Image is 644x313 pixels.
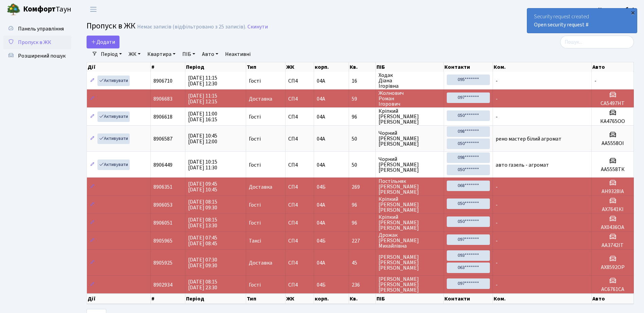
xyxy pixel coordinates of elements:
span: 04А [317,95,325,103]
a: Розширений пошук [3,49,71,63]
span: Пропуск в ЖК [18,39,51,46]
span: 227 [352,238,373,244]
a: Активувати [97,133,130,144]
span: [DATE] 11:00 [DATE] 16:15 [188,110,217,123]
input: Пошук... [560,36,634,48]
span: 59 [352,96,373,102]
b: Консьєрж б. 4. [598,6,636,13]
th: ЖК [286,62,314,72]
span: 8906351 [153,183,172,191]
span: авто газель - агромат [496,161,549,169]
span: Гості [249,162,261,168]
th: Період [185,62,246,72]
span: [DATE] 10:45 [DATE] 12:00 [188,132,217,145]
a: Пропуск в ЖК [3,36,71,49]
span: - [496,237,498,245]
div: Немає записів (відфільтровано з 25 записів). [137,24,246,30]
h5: АА5558ТК [594,166,631,173]
span: Чорний [PERSON_NAME] [PERSON_NAME] [379,156,441,173]
span: 04А [317,135,325,143]
span: 04Б [317,183,326,191]
div: Security request created [527,8,637,33]
span: - [496,281,498,289]
span: 04А [317,161,325,169]
span: Гості [249,282,261,288]
th: # [151,294,185,304]
th: ЖК [286,294,314,304]
span: 8906449 [153,161,172,169]
th: Кв. [349,62,376,72]
th: Дії [87,62,151,72]
span: Панель управління [18,25,64,33]
span: [DATE] 11:15 [DATE] 12:15 [188,92,217,105]
span: СП4 [288,78,311,84]
th: Ком. [493,62,592,72]
span: СП4 [288,162,311,168]
span: 04А [317,259,325,267]
span: Постільняк [PERSON_NAME] [PERSON_NAME] [379,179,441,195]
span: - [594,77,596,85]
span: СП4 [288,238,311,244]
span: СП4 [288,114,311,120]
span: 04А [317,113,325,121]
th: Контакти [444,294,493,304]
th: Ком. [493,294,592,304]
span: 50 [352,136,373,142]
span: [PERSON_NAME] [PERSON_NAME] [PERSON_NAME] [379,276,441,293]
span: 04А [317,77,325,85]
span: 50 [352,162,373,168]
h5: СА5497НТ [594,100,631,107]
button: Переключити навігацію [85,4,102,15]
span: [DATE] 09:45 [DATE] 10:45 [188,180,217,193]
span: [DATE] 08:15 [DATE] 09:30 [188,198,217,211]
th: корп. [314,62,349,72]
span: - [496,183,498,191]
th: # [151,62,185,72]
span: Кріпкий [PERSON_NAME] [PERSON_NAME] [379,108,441,125]
h5: АС6761СА [594,286,631,293]
span: [DATE] 11:15 [DATE] 12:30 [188,74,217,87]
th: ПІБ [376,294,444,304]
h5: АА5558ОІ [594,140,631,147]
span: 236 [352,282,373,288]
span: [DATE] 08:15 [DATE] 23:30 [188,278,217,291]
th: Авто [592,62,634,72]
th: ПІБ [376,62,444,72]
span: Ходак Діана Ігорівна [379,72,441,89]
span: 04А [317,201,325,209]
span: 45 [352,260,373,266]
a: Період [98,48,125,60]
span: 96 [352,114,373,120]
span: - [496,113,498,121]
span: СП4 [288,282,311,288]
span: - [496,95,498,103]
span: 96 [352,220,373,226]
span: [DATE] 07:30 [DATE] 09:30 [188,256,217,269]
th: Дії [87,294,151,304]
a: Панель управління [3,22,71,36]
th: Тип [246,294,286,304]
span: Дрожак [PERSON_NAME] Михайлівна [379,232,441,249]
h5: АХ0436ОА [594,224,631,231]
a: Авто [199,48,221,60]
b: Комфорт [23,4,56,15]
img: logo.png [7,3,20,16]
a: Скинути [247,24,268,30]
span: - [496,201,498,209]
span: 8902934 [153,281,172,289]
span: 8906053 [153,201,172,209]
div: × [629,9,636,16]
span: 8906618 [153,113,172,121]
span: рено мастер білий агромат [496,135,562,143]
span: 8906683 [153,95,172,103]
span: - [496,219,498,227]
span: 8905965 [153,237,172,245]
span: Пропуск в ЖК [87,20,135,32]
span: СП4 [288,260,311,266]
span: Гості [249,78,261,84]
a: Активувати [97,76,130,86]
span: Кріпкий [PERSON_NAME] [PERSON_NAME] [379,196,441,213]
a: ЖК [126,48,143,60]
span: СП4 [288,136,311,142]
span: [PERSON_NAME] [PERSON_NAME] [PERSON_NAME] [379,254,441,271]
